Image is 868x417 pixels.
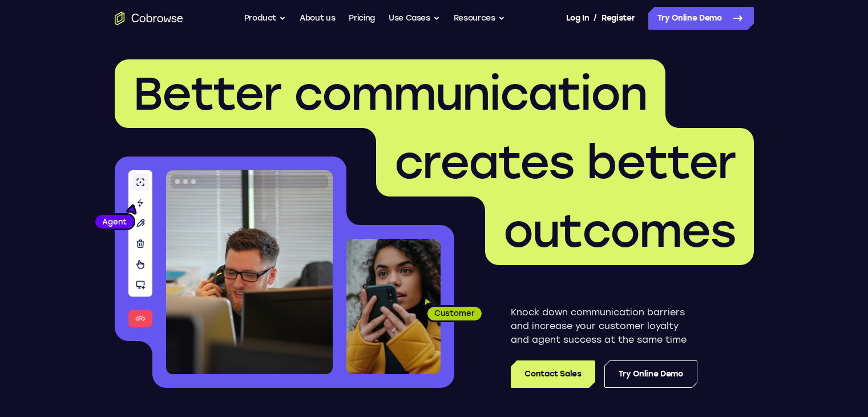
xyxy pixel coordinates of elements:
[566,7,589,30] a: Log In
[503,203,736,258] span: outcomes
[349,7,375,30] a: Pricing
[133,66,647,121] span: Better communication
[454,7,505,30] button: Resources
[511,306,697,347] p: Knock down communication barriers and increase your customer loyalty and agent success at the sam...
[394,135,736,190] span: creates better
[166,170,333,374] img: A customer support agent talking on the phone
[115,11,183,25] a: Go to the home page
[511,360,595,388] a: Contact Sales
[300,7,335,30] a: About us
[604,360,697,388] a: Try Online Demo
[648,7,754,30] a: Try Online Demo
[389,7,440,30] button: Use Cases
[244,7,286,30] button: Product
[601,7,635,30] a: Register
[346,239,441,374] img: A customer holding their phone
[594,11,597,25] span: /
